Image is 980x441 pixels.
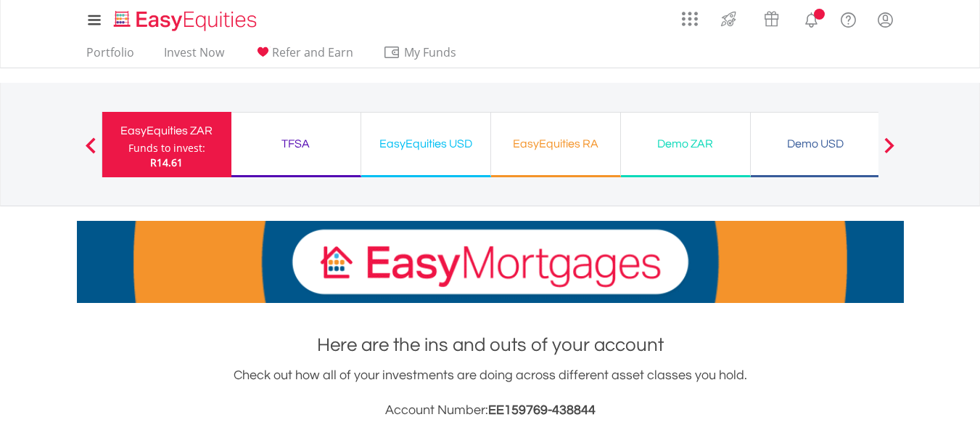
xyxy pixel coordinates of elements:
[370,134,482,154] div: EasyEquities USD
[77,400,904,421] h3: Account Number:
[272,44,353,60] span: Refer and Earn
[77,221,904,303] img: EasyMortage Promotion Banner
[793,4,830,33] a: Notifications
[717,7,741,31] img: thrive-v2.svg
[248,45,359,68] a: Refer and Earn
[867,4,904,36] a: My Profile
[383,43,478,62] span: My Funds
[830,4,867,33] a: FAQ's and Support
[759,7,783,31] img: vouchers-v2.svg
[682,11,698,27] img: grid-menu-icon.svg
[875,145,904,159] button: Next
[81,45,140,68] a: Portfolio
[111,9,263,33] img: EasyEquities_Logo.png
[128,141,205,155] div: Funds to invest:
[76,145,105,159] button: Previous
[630,134,741,154] div: Demo ZAR
[750,4,793,31] a: Vouchers
[77,332,904,358] h1: Here are the ins and outs of your account
[759,134,871,154] div: Demo USD
[500,134,612,154] div: EasyEquities RA
[158,45,230,68] a: Invest Now
[488,403,596,417] span: EE159769-438844
[240,134,352,154] div: TFSA
[672,4,707,27] a: AppsGrid
[77,365,904,421] div: Check out how all of your investments are doing across different asset classes you hold.
[111,121,223,141] div: EasyEquities ZAR
[150,155,183,169] span: R14.61
[108,4,263,33] a: Home page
